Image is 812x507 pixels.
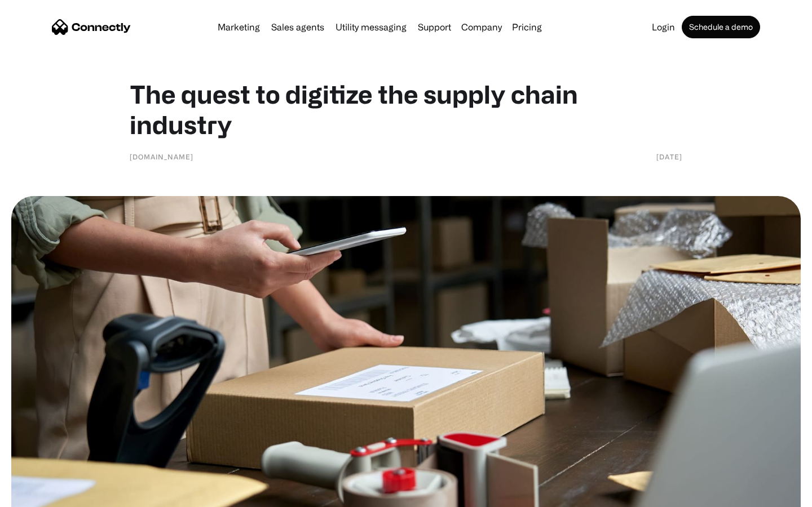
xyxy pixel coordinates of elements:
[267,23,329,32] a: Sales agents
[507,23,546,32] a: Pricing
[647,23,679,32] a: Login
[130,79,682,140] h1: The quest to digitize the supply chain industry
[213,23,264,32] a: Marketing
[656,151,682,162] div: [DATE]
[130,151,193,162] div: [DOMAIN_NAME]
[461,19,502,35] div: Company
[23,487,68,503] ul: Language list
[682,16,760,38] a: Schedule a demo
[331,23,411,32] a: Utility messaging
[11,487,68,503] aside: Language selected: English
[413,23,456,32] a: Support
